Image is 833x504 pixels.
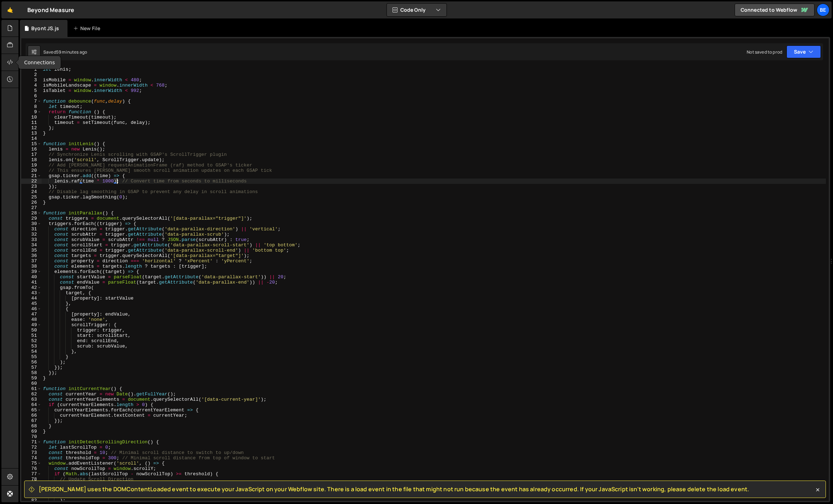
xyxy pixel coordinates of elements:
[21,333,42,338] div: 51
[21,189,42,195] div: 24
[735,4,815,16] a: Connected to Webflow
[21,264,42,269] div: 38
[18,56,61,69] div: Connections
[21,226,42,232] div: 31
[21,445,42,450] div: 72
[387,4,447,16] button: Code Only
[21,285,42,290] div: 42
[21,386,42,391] div: 61
[21,434,42,439] div: 70
[21,407,42,413] div: 65
[21,397,42,402] div: 63
[1,1,19,18] a: 🤙
[21,120,42,125] div: 11
[21,290,42,296] div: 43
[21,413,42,418] div: 66
[21,179,42,184] div: 22
[21,312,42,317] div: 47
[21,125,42,131] div: 12
[21,461,42,466] div: 75
[21,338,42,344] div: 52
[21,296,42,301] div: 44
[21,280,42,285] div: 41
[21,173,42,179] div: 21
[21,477,42,482] div: 78
[21,328,42,333] div: 50
[21,471,42,477] div: 77
[43,49,87,55] div: Saved
[21,450,42,455] div: 73
[21,429,42,434] div: 69
[21,205,42,210] div: 27
[21,248,42,253] div: 35
[21,115,42,120] div: 10
[21,354,42,360] div: 55
[21,109,42,115] div: 9
[21,200,42,205] div: 26
[817,4,829,16] a: Be
[21,349,42,354] div: 54
[21,391,42,397] div: 62
[21,72,42,77] div: 2
[31,25,59,32] div: Byont JS.js
[21,93,42,99] div: 6
[21,466,42,471] div: 76
[21,136,42,141] div: 14
[21,141,42,147] div: 15
[21,370,42,376] div: 58
[21,168,42,173] div: 20
[21,147,42,152] div: 16
[21,455,42,461] div: 74
[21,253,42,258] div: 36
[21,99,42,104] div: 7
[56,49,87,55] div: 59 minutes ago
[786,45,821,58] button: Save
[21,269,42,274] div: 39
[21,210,42,216] div: 28
[21,487,42,493] div: 80
[21,221,42,226] div: 30
[21,493,42,498] div: 81
[747,49,782,55] div: Not saved to prod
[21,216,42,221] div: 29
[21,232,42,237] div: 32
[21,317,42,322] div: 48
[21,402,42,407] div: 64
[21,67,42,72] div: 1
[21,152,42,157] div: 17
[21,344,42,349] div: 53
[27,6,74,14] div: Beyond Measure
[21,184,42,189] div: 23
[21,439,42,445] div: 71
[21,498,42,503] div: 82
[21,242,42,248] div: 34
[21,306,42,312] div: 46
[21,376,42,381] div: 59
[21,195,42,200] div: 25
[21,418,42,423] div: 67
[21,258,42,264] div: 37
[21,157,42,163] div: 18
[73,25,103,32] div: New File
[21,131,42,136] div: 13
[21,301,42,306] div: 45
[21,360,42,365] div: 56
[21,423,42,429] div: 68
[21,163,42,168] div: 19
[21,482,42,487] div: 79
[21,381,42,386] div: 60
[21,322,42,328] div: 49
[21,237,42,242] div: 33
[21,365,42,370] div: 57
[21,104,42,109] div: 8
[39,485,749,493] span: [PERSON_NAME] uses the DOMContentLoaded event to execute your JavaScript on your Webflow site. Th...
[21,88,42,93] div: 5
[21,274,42,280] div: 40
